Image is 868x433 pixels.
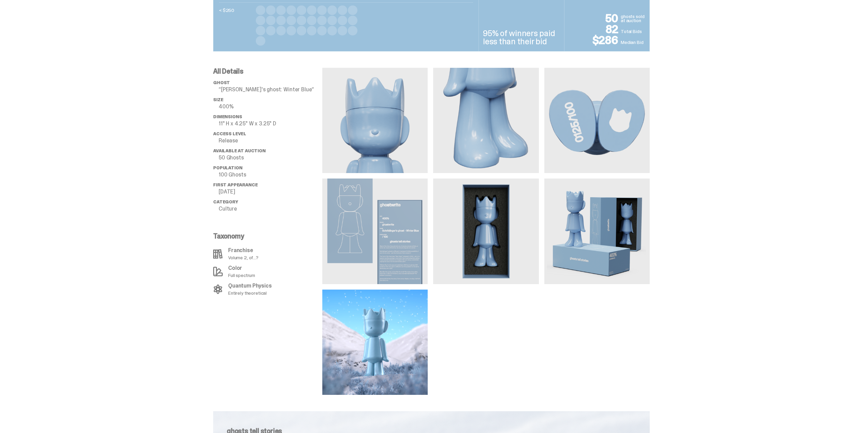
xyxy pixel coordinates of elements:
img: media gallery image [433,68,539,173]
p: Culture [219,206,322,212]
img: media gallery image [544,179,650,284]
p: Franchise [228,248,259,253]
p: 11" H x 4.25" W x 3.25" D [219,121,322,126]
p: Volume 2, of...? [228,255,259,260]
span: Population [213,165,242,171]
span: Dimensions [213,114,242,120]
img: media gallery image [322,290,428,395]
p: 50 Ghosts [219,155,322,160]
img: media gallery image [433,179,539,284]
p: Taxonomy [213,233,318,239]
span: Available at Auction [213,148,266,154]
p: ghosts sold at auction [621,14,645,24]
p: $286 [569,35,621,46]
p: Release [219,138,322,143]
p: 95% of winners paid less than their bid [483,29,560,46]
p: [DATE] [219,189,322,195]
p: 50 [569,13,621,24]
img: media gallery image [322,68,428,173]
p: All Details [213,68,322,75]
p: 82 [569,24,621,35]
p: Total Bids [621,28,645,35]
p: < $250 [219,5,253,46]
span: First Appearance [213,182,258,188]
p: Entirely theoretical [228,291,272,295]
p: “[PERSON_NAME]'s ghost: Winter Blue” [219,87,322,92]
span: Access Level [213,131,246,137]
p: Full spectrum [228,273,255,278]
p: 400% [219,104,322,109]
p: 100 Ghosts [219,172,322,177]
img: media gallery image [322,179,428,284]
p: Color [228,265,255,271]
p: Median Bid [621,39,645,46]
p: Quantum Physics [228,283,272,289]
span: Size [213,97,223,103]
span: ghost [213,80,230,86]
span: Category [213,199,238,205]
img: media gallery image [544,68,650,173]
